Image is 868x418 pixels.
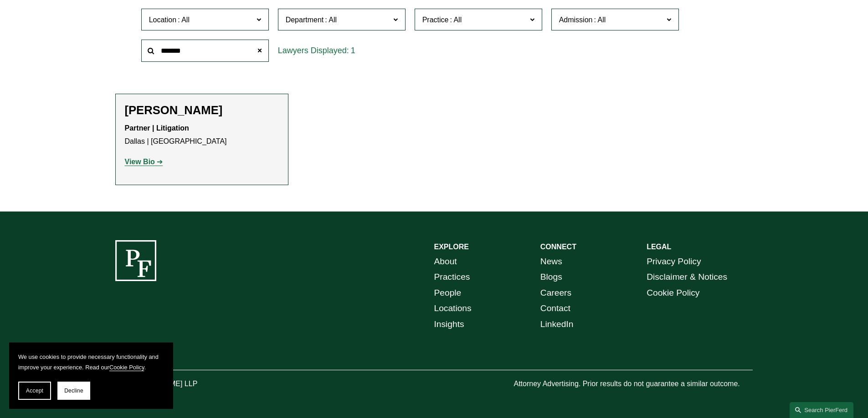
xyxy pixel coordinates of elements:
p: Attorney Advertising. Prior results do not guarantee a similar outcome. [514,378,753,391]
a: Locations [434,301,472,317]
a: Search this site [790,402,853,418]
strong: CONNECT [540,243,576,251]
p: © [PERSON_NAME] LLP [115,378,248,391]
button: Accept [18,382,51,400]
a: Practices [434,269,470,285]
span: Admission [559,16,593,24]
a: Disclaimer & Notices [647,269,727,285]
p: We use cookies to provide necessary functionality and improve your experience. Read our . [18,352,164,373]
a: Blogs [540,269,562,285]
span: Department [286,16,324,24]
a: About [434,254,457,270]
a: News [540,254,562,270]
span: Accept [26,388,43,394]
strong: LEGAL [647,243,671,251]
section: Cookie banner [9,342,173,409]
a: Careers [540,285,571,301]
strong: EXPLORE [434,243,469,251]
span: Practice [422,16,449,24]
strong: Partner | Litigation [125,124,189,132]
strong: View Bio [125,158,155,166]
a: Insights [434,317,464,332]
span: Decline [64,388,83,394]
a: Cookie Policy [109,364,144,371]
a: Cookie Policy [647,285,699,301]
a: LinkedIn [540,317,574,332]
span: Location [149,16,177,24]
span: 1 [351,46,355,55]
a: People [434,285,462,301]
a: Contact [540,301,570,317]
a: View Bio [125,158,163,166]
button: Decline [57,382,90,400]
h2: [PERSON_NAME] [125,103,279,117]
a: Privacy Policy [647,254,701,270]
p: Dallas | [GEOGRAPHIC_DATA] [125,122,279,148]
